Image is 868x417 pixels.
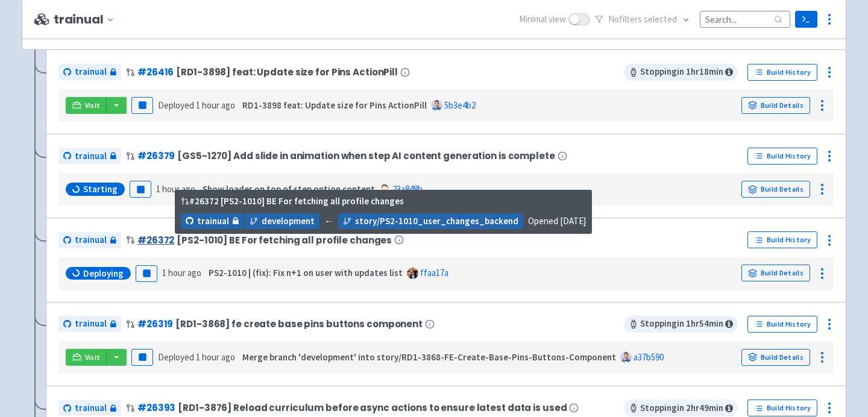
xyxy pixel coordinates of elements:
span: Opened [528,215,586,227]
span: Visit [85,101,101,110]
time: 1 hour ago [196,351,235,363]
span: [RD1-3898] feat: Update size for Pins ActionPill [176,67,398,77]
button: Pause [131,97,153,114]
a: trainual [181,213,244,230]
button: Pause [136,265,157,282]
a: #26416 [137,66,174,78]
span: [RD1-3876] Reload curriculum before async actions to ensure latest data is used [178,403,567,413]
a: trainual [58,232,121,248]
time: 1 hour ago [196,99,235,111]
button: Pause [131,349,153,366]
span: story/PS2-1010_user_changes_backend [355,215,518,228]
span: ← [324,215,333,228]
span: trainual [75,317,107,331]
span: selected [644,13,677,25]
strong: PS2-1010 | (fix): Fix n+1 on user with updates list [209,267,403,278]
a: Build History [747,316,817,333]
a: ffaa17a [420,267,448,278]
span: Starting [83,183,118,195]
span: trainual [75,401,107,415]
a: #26319 [137,318,173,330]
a: 23a848b [392,183,423,195]
a: Terminal [795,11,817,28]
span: [GS5-1270] Add slide in animation when step AI content generation is complete [177,151,555,161]
span: development [262,215,315,228]
a: development [245,213,319,230]
a: trainual [58,400,121,416]
a: Build Details [741,181,810,198]
a: story/PS2-1010_user_changes_backend [338,213,523,230]
strong: Merge branch 'development' into story/RD1-3868-FE-Create-Base-Pins-Buttons-Component [242,351,616,363]
a: Build Details [741,265,810,281]
div: # 26372 [PS2-1010] BE For fetching all profile changes [181,195,404,208]
a: Build Details [741,97,810,114]
span: Visit [85,353,101,362]
a: a37b590 [634,351,664,363]
span: No filter s [608,13,677,27]
span: Stopping in 1 hr 54 min [624,316,738,333]
span: Deploying [83,268,124,280]
a: Build History [747,231,817,248]
span: trainual [75,233,107,247]
a: #26393 [137,401,175,414]
a: trainual [58,64,121,80]
a: #26379 [137,149,175,162]
a: Build History [747,148,817,165]
a: 5b3e4b2 [444,99,476,111]
a: trainual [58,148,121,165]
a: Build Details [741,349,810,366]
span: Stopping in 2 hr 49 min [624,400,738,416]
span: trainual [197,215,229,228]
time: [DATE] [560,215,586,227]
span: trainual [75,149,107,163]
a: Visit [66,97,107,114]
span: Minimal view [519,13,566,27]
input: Search... [700,11,790,27]
a: Build History [747,64,817,81]
a: Visit [66,349,107,366]
span: trainual [75,65,107,79]
a: Build History [747,400,817,416]
span: Stopping in 1 hr 18 min [624,64,738,81]
a: trainual [58,316,121,332]
button: trainual [54,13,119,27]
span: Deployed [158,351,235,363]
strong: RD1-3898 feat: Update size for Pins ActionPill [242,99,427,111]
button: Pause [130,181,151,198]
a: #26372 [137,234,174,246]
span: Deployed [158,99,235,111]
time: 1 hour ago [162,267,201,278]
span: [PS2-1010] BE For fetching all profile changes [177,235,392,245]
span: [RD1-3868] fe create base pins buttons component [175,319,423,329]
time: 1 hour ago [156,183,195,195]
strong: Show loader on top of step option content [203,183,375,195]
